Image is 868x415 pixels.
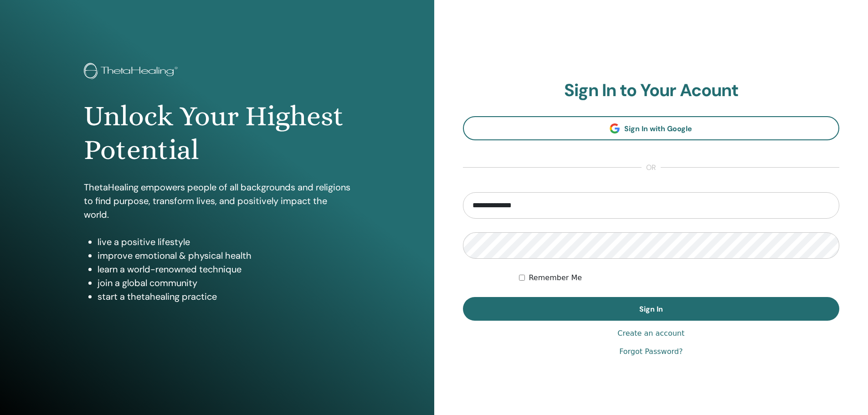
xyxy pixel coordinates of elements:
[98,290,350,303] li: start a thetahealing practice
[519,272,839,283] div: Keep me authenticated indefinitely or until I manually logout
[642,162,661,173] span: or
[463,80,840,101] h2: Sign In to Your Acount
[639,304,663,314] span: Sign In
[624,124,692,133] span: Sign In with Google
[98,262,350,276] li: learn a world-renowned technique
[98,249,350,262] li: improve emotional & physical health
[617,328,684,339] a: Create an account
[463,116,840,140] a: Sign In with Google
[98,276,350,290] li: join a global community
[619,346,683,357] a: Forgot Password?
[84,99,350,167] h1: Unlock Your Highest Potential
[98,235,350,249] li: live a positive lifestyle
[463,297,840,321] button: Sign In
[84,180,350,221] p: ThetaHealing empowers people of all backgrounds and religions to find purpose, transform lives, a...
[529,272,582,283] label: Remember Me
